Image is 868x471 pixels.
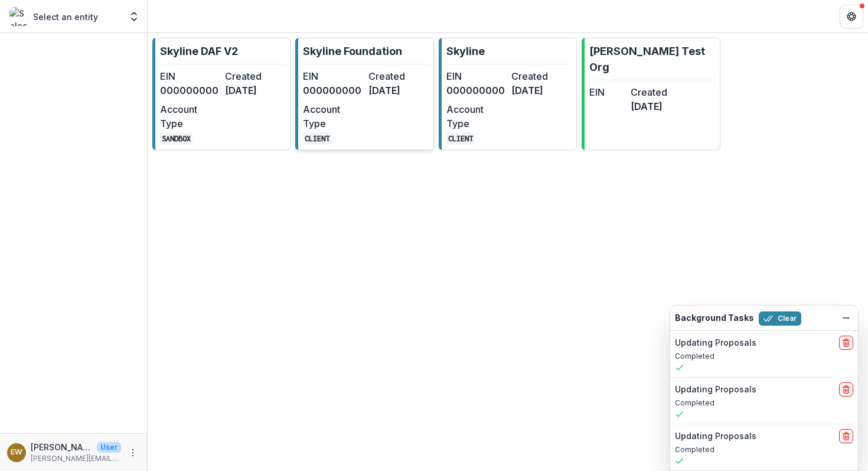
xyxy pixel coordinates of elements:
p: Select an entity [33,11,98,23]
dt: EIN [446,69,507,83]
p: Completed [675,351,853,362]
dd: 000000000 [303,83,363,98]
p: [PERSON_NAME] Test Org [589,43,714,75]
code: CLIENT [446,132,475,145]
dt: Created [368,69,429,83]
p: [PERSON_NAME][EMAIL_ADDRESS][DOMAIN_NAME] [31,453,121,464]
a: Skyline FoundationEIN000000000Created[DATE]Account TypeCLIENT [295,38,433,150]
dt: Account Type [303,102,363,131]
img: Select an entity [9,7,28,26]
button: Get Help [840,5,863,28]
dt: Account Type [446,102,507,131]
button: Clear [759,311,801,326]
h2: Background Tasks [675,313,754,323]
button: delete [839,429,853,443]
dd: 000000000 [446,83,507,98]
button: More [126,446,140,460]
dt: Account Type [160,102,220,131]
button: delete [839,336,853,350]
p: Skyline [446,43,485,59]
p: Skyline DAF V2 [160,43,238,59]
button: delete [839,382,853,397]
a: [PERSON_NAME] Test OrgEINCreated[DATE] [582,38,720,150]
dt: Created [511,69,572,83]
dd: [DATE] [225,83,285,98]
dd: [DATE] [368,83,429,98]
dt: EIN [160,69,220,83]
dt: Created [631,85,667,99]
code: CLIENT [303,132,331,145]
dt: EIN [589,85,626,99]
p: Skyline Foundation [303,43,402,59]
button: Open entity switcher [126,5,142,28]
dd: 000000000 [160,83,220,98]
a: Skyline DAF V2EIN000000000Created[DATE]Account TypeSANDBOX [152,38,291,150]
a: SkylineEIN000000000Created[DATE]Account TypeCLIENT [439,38,577,150]
p: Completed [675,444,853,455]
dt: EIN [303,69,363,83]
code: SANDBOX [160,132,192,145]
div: Eddie Whitfield [11,449,22,456]
h2: Updating Proposals [675,385,756,395]
h2: Updating Proposals [675,431,756,441]
h2: Updating Proposals [675,338,756,348]
dd: [DATE] [631,99,667,113]
p: Completed [675,398,853,408]
dd: [DATE] [511,83,572,98]
dt: Created [225,69,285,83]
p: User [97,442,121,453]
button: Dismiss [839,311,853,325]
p: [PERSON_NAME] [31,441,92,453]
